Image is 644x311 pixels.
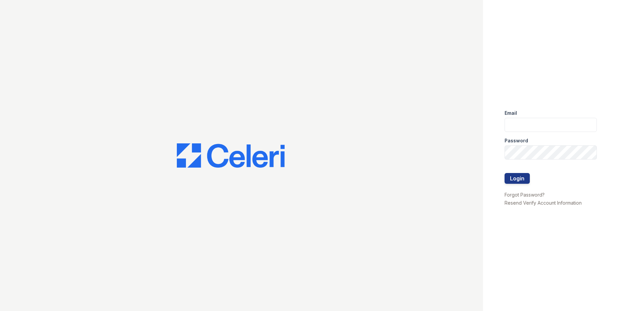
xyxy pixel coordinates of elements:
[505,200,582,206] a: Resend Verify Account Information
[505,137,528,144] label: Password
[505,173,530,184] button: Login
[505,192,545,198] a: Forgot Password?
[505,110,517,116] label: Email
[177,143,285,168] img: CE_Logo_Blue-a8612792a0a2168367f1c8372b55b34899dd931a85d93a1a3d3e32e68fde9ad4.png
